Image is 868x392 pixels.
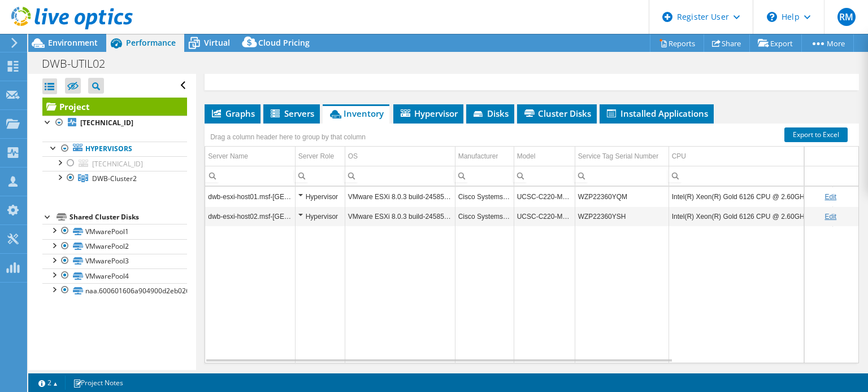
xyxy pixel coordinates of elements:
div: CPU [672,149,686,163]
div: Service Tag Serial Number [578,149,659,163]
div: Hypervisor [298,210,342,223]
a: Project [42,98,187,116]
span: RM [837,8,856,26]
span: Performance [126,37,176,48]
div: Hypervisor [298,190,342,204]
h1: DWB-UTIL02 [37,58,123,70]
td: Manufacturer Column [455,147,514,166]
div: Server Name [208,149,248,163]
td: Column OS, Value VMware ESXi 8.0.3 build-24585383 [345,187,455,206]
td: CPU Column [669,147,832,166]
div: Server Role [298,149,334,163]
span: Disks [472,108,509,119]
a: VMwarePool2 [42,239,187,254]
a: Edit [824,193,836,201]
td: Column OS, Filter cell [345,166,455,186]
span: Hypervisor [399,108,458,119]
a: 2 [31,376,66,390]
td: Service Tag Serial Number Column [575,147,669,166]
a: naa.600601606a904900d2eb0261b9657e8b [42,283,187,298]
span: Cluster Disks [523,108,591,119]
td: Server Name Column [205,147,295,166]
td: Column Manufacturer, Value Cisco Systems Inc [455,187,514,206]
td: Column Model, Value UCSC-C220-M5SX [514,206,575,226]
span: Inventory [328,108,384,119]
td: Column Service Tag Serial Number, Value WZP22360YSH [575,206,669,226]
div: Drag a column header here to group by that column [207,129,368,145]
a: Project Notes [65,376,131,390]
td: Column CPU, Filter cell [669,166,832,186]
td: Column CPU, Value Intel(R) Xeon(R) Gold 6126 CPU @ 2.60GHz 2.60 GHz [669,206,832,226]
td: Column Manufacturer, Filter cell [455,166,514,186]
div: OS [348,149,358,163]
div: Data grid [205,124,859,363]
td: Column Server Role, Value Hypervisor [295,187,345,206]
a: Hypervisors [42,142,187,156]
td: Column Server Name, Value dwb-esxi-host02.msf-usa.ny [205,206,295,226]
td: Column CPU, Value Intel(R) Xeon(R) Gold 6126 CPU @ 2.60GHz 2.60 GHz [669,187,832,206]
a: Share [704,34,750,52]
td: Column Service Tag Serial Number, Value WZP22360YQM [575,187,669,206]
span: [TECHNICAL_ID] [92,159,143,169]
span: DWB-Cluster2 [92,174,137,183]
a: More [801,34,854,52]
a: Export [749,34,802,52]
td: Model Column [514,147,575,166]
span: Installed Applications [605,108,708,119]
td: Column Manufacturer, Value Cisco Systems Inc [455,206,514,226]
a: VMwarePool3 [42,254,187,268]
td: OS Column [345,147,455,166]
td: Column Model, Value UCSC-C220-M5SX [514,187,575,206]
a: DWB-Cluster2 [42,171,187,186]
div: Manufacturer [458,149,498,163]
td: Column Model, Filter cell [514,166,575,186]
div: Shared Cluster Disks [70,210,187,224]
a: More Information [216,67,282,76]
a: Edit [824,213,836,221]
td: Column Server Name, Filter cell [205,166,295,186]
span: Cloud Pricing [258,37,310,48]
div: Model [517,149,536,163]
td: Server Role Column [295,147,345,166]
td: Column Service Tag Serial Number, Filter cell [575,166,669,186]
a: [TECHNICAL_ID] [42,156,187,171]
span: Graphs [210,108,255,119]
a: [TECHNICAL_ID] [42,116,187,130]
a: VMwarePool4 [42,268,187,283]
span: Environment [48,37,98,48]
a: Export to Excel [784,127,848,142]
td: Column Server Role, Filter cell [295,166,345,186]
a: Reports [650,34,704,52]
b: [TECHNICAL_ID] [80,118,133,127]
a: VMwarePool1 [42,224,187,239]
svg: \n [767,12,777,22]
td: Column Server Name, Value dwb-esxi-host01.msf-usa.ny [205,187,295,206]
td: Column Server Role, Value Hypervisor [295,206,345,226]
span: Virtual [204,37,230,48]
td: Column OS, Value VMware ESXi 8.0.3 build-24585383 [345,206,455,226]
span: Servers [269,108,314,119]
